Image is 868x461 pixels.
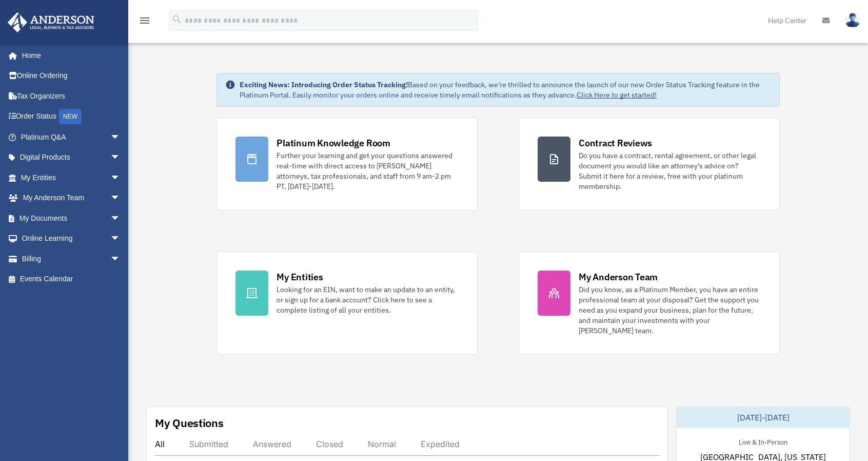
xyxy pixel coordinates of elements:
a: Billingarrow_drop_down [7,248,136,269]
a: My Entitiesarrow_drop_down [7,167,136,188]
a: Platinum Q&Aarrow_drop_down [7,127,136,147]
strong: Exciting News: Introducing Order Status Tracking! [240,80,408,89]
div: Looking for an EIN, want to make an update to an entity, or sign up for a bank account? Click her... [277,284,459,315]
div: Expedited [421,439,460,449]
i: search [171,14,183,25]
div: All [155,439,165,449]
div: Did you know, as a Platinum Member, you have an entire professional team at your disposal? Get th... [579,284,761,336]
a: Online Learningarrow_drop_down [7,228,136,249]
a: Click Here to get started! [577,90,657,100]
span: arrow_drop_down [110,167,131,188]
div: Live & In-Person [731,436,796,447]
span: arrow_drop_down [110,248,131,270]
div: Based on your feedback, we're thrilled to announce the launch of our new Order Status Tracking fe... [240,80,771,100]
img: User Pic [845,13,860,28]
a: My Documentsarrow_drop_down [7,208,136,228]
a: Tax Organizers [7,86,136,106]
div: My Anderson Team [579,271,658,283]
div: Submitted [189,439,228,449]
a: My Anderson Teamarrow_drop_down [7,188,136,208]
span: arrow_drop_down [110,147,131,168]
div: [DATE]-[DATE] [677,407,850,428]
span: arrow_drop_down [110,127,131,148]
a: Home [7,45,131,66]
span: arrow_drop_down [110,188,131,209]
span: arrow_drop_down [110,228,131,249]
a: My Anderson Team Did you know, as a Platinum Member, you have an entire professional team at your... [519,252,780,355]
a: Online Ordering [7,66,136,86]
a: Platinum Knowledge Room Further your learning and get your questions answered real-time with dire... [216,118,478,210]
img: Anderson Advisors Platinum Portal [5,12,97,32]
i: menu [139,14,151,27]
a: Contract Reviews Do you have a contract, rental agreement, or other legal document you would like... [519,118,780,210]
a: Digital Productsarrow_drop_down [7,147,136,168]
div: Platinum Knowledge Room [277,137,390,149]
div: Closed [316,439,343,449]
a: Events Calendar [7,269,136,290]
div: My Questions [155,415,224,431]
div: Contract Reviews [579,137,652,149]
a: My Entities Looking for an EIN, want to make an update to an entity, or sign up for a bank accoun... [216,252,478,355]
div: NEW [59,109,82,124]
div: My Entities [277,271,323,283]
div: Normal [368,439,396,449]
a: menu [139,18,151,27]
span: arrow_drop_down [110,208,131,229]
div: Do you have a contract, rental agreement, or other legal document you would like an attorney's ad... [579,150,761,191]
a: Order StatusNEW [7,106,136,127]
div: Answered [253,439,291,449]
div: Further your learning and get your questions answered real-time with direct access to [PERSON_NAM... [277,150,459,191]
